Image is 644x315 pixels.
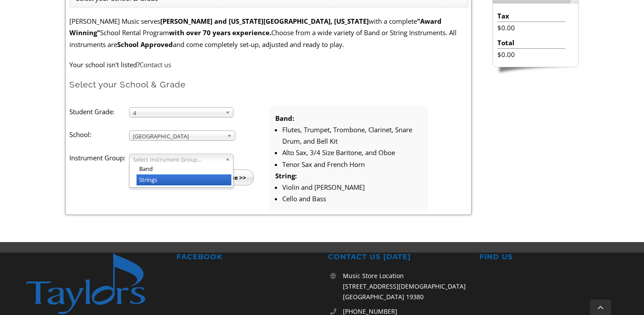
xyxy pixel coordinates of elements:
p: [PERSON_NAME] Music serves with a complete School Rental Program Choose from a wide variety of Ba... [69,15,468,50]
li: Alto Sax, 3/4 Size Baritone, and Oboe [282,147,421,158]
li: Band [137,163,231,174]
li: Tax [497,10,565,22]
li: Tenor Sax and French Horn [282,159,421,170]
h2: CONTACT US [DATE] [328,253,468,262]
li: Flutes, Trumpet, Trombone, Clarinet, Snare Drum, and Bell Kit [282,124,421,147]
strong: with over 70 years experience. [169,28,271,37]
strong: Band: [275,114,294,123]
img: sidebar-footer.png [493,67,579,75]
li: Violin and [PERSON_NAME] [282,181,421,193]
li: $0.00 [497,49,565,60]
h2: FACEBOOK [176,253,316,262]
p: Music Store Location [STREET_ADDRESS][DEMOGRAPHIC_DATA] [GEOGRAPHIC_DATA] 19380 [343,271,468,302]
p: Your school isn't listed? [69,59,468,70]
label: Student Grade: [69,106,129,117]
li: Total [497,37,565,49]
span: 4 [133,108,222,118]
label: School: [69,129,129,140]
a: Contact us [140,60,171,69]
h2: FIND US [479,253,619,262]
span: [GEOGRAPHIC_DATA] [133,131,223,141]
li: Cello and Bass [282,193,421,204]
h2: Select your School & Grade [69,79,468,90]
li: Strings [137,174,231,185]
strong: [PERSON_NAME] and [US_STATE][GEOGRAPHIC_DATA], [US_STATE] [160,17,369,25]
span: Select Instrument Group... [133,154,222,165]
img: footer-logo [25,253,164,315]
label: Instrument Group: [69,152,129,163]
li: $0.00 [497,22,565,33]
strong: School Approved [117,40,173,49]
strong: String: [275,171,297,180]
